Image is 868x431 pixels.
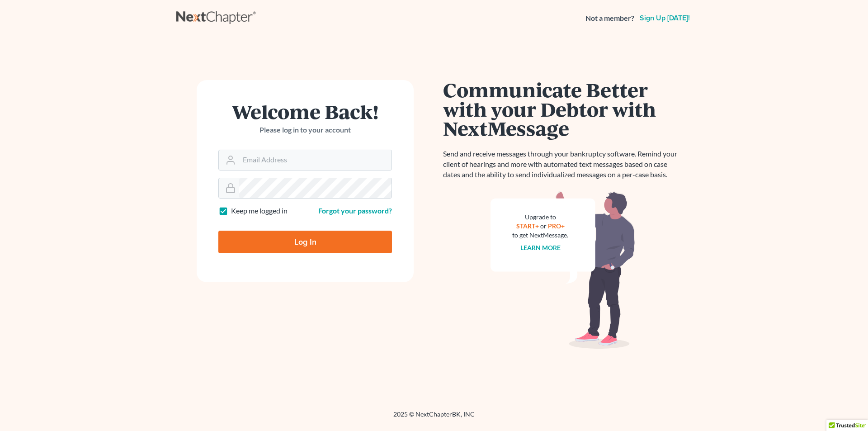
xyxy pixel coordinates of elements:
[516,222,539,230] a: START+
[585,13,634,24] strong: Not a member?
[231,206,288,216] label: Keep me logged in
[443,149,683,180] p: Send and receive messages through your bankruptcy software. Remind your client of hearings and mo...
[176,410,692,426] div: 2025 © NextChapterBK, INC
[512,213,568,222] div: Upgrade to
[520,244,561,251] a: Learn more
[218,125,392,135] p: Please log in to your account
[540,222,547,230] span: or
[512,231,568,240] div: to get NextMessage.
[239,150,392,170] input: Email Address
[548,222,565,230] a: PRO+
[318,206,392,215] a: Forgot your password?
[638,14,692,22] a: Sign up [DATE]!
[218,231,392,253] input: Log In
[491,191,635,349] img: nextmessage_bg-59042aed3d76b12b5cd301f8e5b87938c9018125f34e5fa2b7a6b67550977c72.svg
[443,80,683,138] h1: Communicate Better with your Debtor with NextMessage
[218,102,392,121] h1: Welcome Back!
